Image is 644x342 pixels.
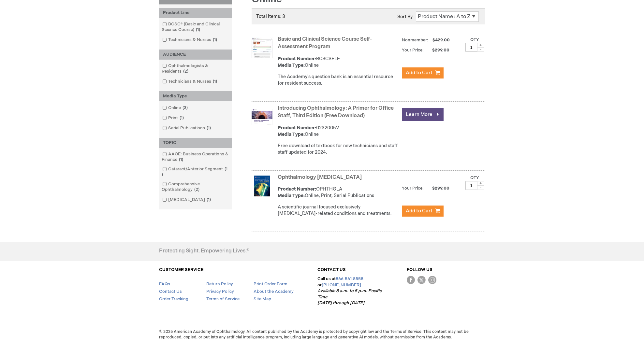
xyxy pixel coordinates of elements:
a: Ophthalmologists & Residents2 [161,63,230,75]
a: Basic and Clinical Science Course Self-Assessment Program [278,36,372,50]
a: Learn More [402,108,444,121]
div: TOPIC [159,138,232,148]
label: Qty [470,175,479,180]
a: Cataract/Anterior Segment1 [161,166,230,178]
strong: Media Type: [278,132,305,137]
img: Twitter [417,276,426,284]
strong: Your Price: [402,186,424,191]
span: $299.00 [425,48,450,53]
img: Ophthalmology Glaucoma [252,176,272,196]
div: BCSCSELF Online [278,56,399,69]
a: Print Order Form [254,281,287,287]
a: Return Policy [206,281,233,287]
img: instagram [428,276,436,284]
div: 0232005V Online [278,125,399,138]
span: Add to Cart [406,70,432,76]
span: 2 [182,69,190,74]
a: FAQs [159,281,170,287]
span: 1 [194,27,202,32]
span: 1 [205,125,212,131]
span: 1 [178,115,185,121]
img: Introducing Ophthalmology: A Primer for Office Staff, Third Edition (Free Download) [252,107,272,127]
span: $429.00 [432,37,451,43]
div: OPHTHGLA Online, Print, Serial Publications [278,186,399,199]
div: A scientific journal focused exclusively [MEDICAL_DATA]-related conditions and treatments. [278,204,399,217]
span: 1 [177,157,185,162]
span: 1 [162,166,227,177]
img: Basic and Clinical Science Course Self-Assessment Program [252,37,272,58]
a: BCSC® (Basic and Clinical Science Course)1 [161,21,230,33]
a: 866.561.8558 [336,276,363,281]
a: [PHONE_NUMBER] [322,282,361,288]
a: Contact Us [159,289,182,294]
a: CUSTOMER SERVICE [159,267,203,272]
a: Technicians & Nurses1 [161,37,220,43]
strong: Media Type: [278,193,305,198]
a: Order Tracking [159,296,188,302]
img: Facebook [407,276,415,284]
span: 3 [181,105,189,110]
span: $299.00 [425,186,450,191]
p: Call us at or [317,276,384,306]
strong: Product Number: [278,186,316,192]
button: Add to Cart [402,67,444,78]
button: Add to Cart [402,206,444,217]
a: [MEDICAL_DATA]1 [161,197,213,203]
div: AUDIENCE [159,50,232,60]
h4: Protecting Sight. Empowering Lives.® [159,248,249,254]
span: 2 [193,187,201,192]
a: AAOE: Business Operations & Finance1 [161,151,230,163]
a: FOLLOW US [407,267,432,272]
strong: Media Type: [278,63,305,68]
a: Ophthalmology [MEDICAL_DATA] [278,174,362,180]
a: Comprehensive Ophthalmology2 [161,181,230,193]
a: Online3 [161,105,190,111]
div: Free download of textbook for new technicians and staff staff updated for 2024. [278,143,399,156]
a: Terms of Service [206,296,240,302]
label: Sort By [397,14,413,20]
strong: Nonmember: [402,36,428,44]
span: Add to Cart [406,208,432,214]
div: The Academy's question bank is an essential resource for resident success. [278,74,399,87]
a: Technicians & Nurses1 [161,78,220,85]
a: Site Map [254,296,271,302]
a: Print1 [161,115,186,121]
span: 1 [205,197,212,202]
span: 1 [211,79,219,84]
div: Media Type [159,91,232,101]
strong: Product Number: [278,56,316,62]
em: Available 8 a.m. to 5 p.m. Pacific Time [DATE] through [DATE] [317,288,382,306]
a: Introducing Ophthalmology: A Primer for Office Staff, Third Edition (Free Download) [278,105,394,119]
div: Product Line [159,8,232,18]
strong: Product Number: [278,125,316,131]
input: Qty [465,43,477,52]
strong: Your Price: [402,48,424,53]
label: Qty [470,37,479,42]
span: Total items: 3 [256,14,285,19]
a: CONTACT US [317,267,346,272]
input: Qty [465,181,477,190]
a: Privacy Policy [206,289,234,294]
a: About the Academy [254,289,294,294]
a: Serial Publications1 [161,125,213,131]
span: 1 [211,37,219,42]
span: © 2025 American Academy of Ophthalmology. All content published by the Academy is protected by co... [154,329,490,340]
